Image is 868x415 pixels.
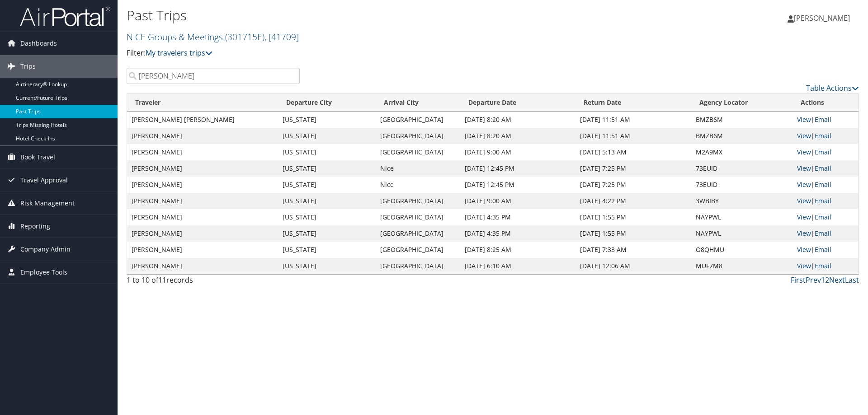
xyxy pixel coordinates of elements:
[264,31,299,43] span: , [ 41709 ]
[376,258,460,274] td: [GEOGRAPHIC_DATA]
[815,131,831,140] a: Email
[460,160,576,177] td: [DATE] 12:45 PM
[376,128,460,144] td: [GEOGRAPHIC_DATA]
[815,213,831,221] a: Email
[797,229,811,238] a: View
[127,6,615,25] h1: Past Trips
[20,215,50,238] span: Reporting
[825,275,829,285] a: 2
[20,169,68,191] span: Travel Approval
[815,196,831,205] a: Email
[845,275,859,285] a: Last
[20,55,36,78] span: Trips
[225,31,264,43] span: ( 301715E )
[460,209,576,225] td: [DATE] 4:35 PM
[821,275,825,285] a: 1
[460,193,576,209] td: [DATE] 9:00 AM
[797,261,811,270] a: View
[278,242,376,258] td: [US_STATE]
[691,144,793,160] td: M2A9MX
[460,242,576,258] td: [DATE] 8:25 AM
[20,32,57,55] span: Dashboards
[127,68,300,84] input: Search Traveler or Arrival City
[797,180,811,189] a: View
[376,193,460,209] td: [GEOGRAPHIC_DATA]
[691,193,793,209] td: 3WBIBY
[576,242,691,258] td: [DATE] 7:33 AM
[460,258,576,274] td: [DATE] 6:10 AM
[576,177,691,193] td: [DATE] 7:25 PM
[20,192,75,214] span: Risk Management
[376,177,460,193] td: Nice
[794,13,850,23] span: [PERSON_NAME]
[797,148,811,156] a: View
[691,112,793,128] td: BMZB6M
[127,258,278,274] td: [PERSON_NAME]
[376,112,460,128] td: [GEOGRAPHIC_DATA]
[806,83,859,93] a: Table Actions
[278,209,376,225] td: [US_STATE]
[127,225,278,242] td: [PERSON_NAME]
[576,94,691,112] th: Return Date: activate to sort column ascending
[791,275,806,285] a: First
[376,144,460,160] td: [GEOGRAPHIC_DATA]
[460,94,576,112] th: Departure Date: activate to sort column ascending
[460,112,576,128] td: [DATE] 8:20 AM
[576,144,691,160] td: [DATE] 5:13 AM
[815,229,831,238] a: Email
[576,160,691,177] td: [DATE] 7:25 PM
[793,112,859,128] td: |
[20,238,71,261] span: Company Admin
[127,112,278,128] td: [PERSON_NAME] [PERSON_NAME]
[815,115,831,124] a: Email
[691,225,793,242] td: NAYPWL
[576,128,691,144] td: [DATE] 11:51 AM
[278,258,376,274] td: [US_STATE]
[127,128,278,144] td: [PERSON_NAME]
[158,275,166,285] span: 11
[127,144,278,160] td: [PERSON_NAME]
[793,144,859,160] td: |
[20,261,67,284] span: Employee Tools
[376,94,460,112] th: Arrival City: activate to sort column ascending
[793,94,859,112] th: Actions
[127,275,300,290] div: 1 to 10 of records
[691,258,793,274] td: MUF7M8
[376,242,460,258] td: [GEOGRAPHIC_DATA]
[376,225,460,242] td: [GEOGRAPHIC_DATA]
[278,112,376,128] td: [US_STATE]
[691,128,793,144] td: BMZB6M
[376,209,460,225] td: [GEOGRAPHIC_DATA]
[806,275,821,285] a: Prev
[278,94,376,112] th: Departure City: activate to sort column ascending
[460,128,576,144] td: [DATE] 8:20 AM
[797,131,811,140] a: View
[460,225,576,242] td: [DATE] 4:35 PM
[460,144,576,160] td: [DATE] 9:00 AM
[127,47,615,59] p: Filter:
[793,258,859,274] td: |
[793,193,859,209] td: |
[20,146,55,168] span: Book Travel
[797,213,811,221] a: View
[278,177,376,193] td: [US_STATE]
[127,242,278,258] td: [PERSON_NAME]
[278,160,376,177] td: [US_STATE]
[793,177,859,193] td: |
[793,128,859,144] td: |
[278,128,376,144] td: [US_STATE]
[815,245,831,254] a: Email
[815,148,831,156] a: Email
[797,115,811,124] a: View
[127,193,278,209] td: [PERSON_NAME]
[376,160,460,177] td: Nice
[146,48,212,58] a: My travelers trips
[691,160,793,177] td: 73EUID
[691,177,793,193] td: 73EUID
[691,209,793,225] td: NAYPWL
[127,160,278,177] td: [PERSON_NAME]
[829,275,845,285] a: Next
[278,193,376,209] td: [US_STATE]
[815,261,831,270] a: Email
[691,242,793,258] td: O8QHMU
